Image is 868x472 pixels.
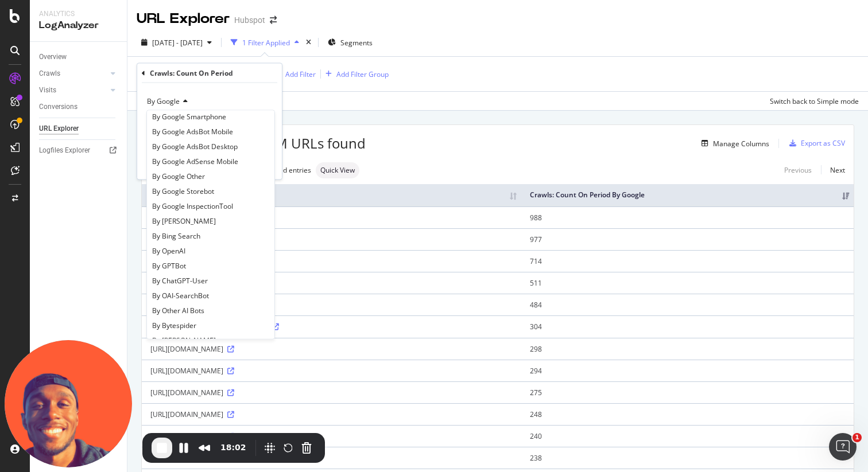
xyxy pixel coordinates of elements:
[713,139,769,149] div: Manage Columns
[152,320,196,330] span: By Bytespider
[521,381,854,403] td: 275
[152,245,185,255] span: By OpenAI
[137,9,230,29] div: URL Explorer
[821,162,845,178] a: Next
[340,38,373,48] span: Segments
[521,360,854,381] td: 294
[147,96,180,106] span: By Google
[770,96,859,106] div: Switch back to Simple mode
[39,145,90,157] div: Logfiles Explorer
[152,290,209,300] span: By OAI-SearchBot
[152,275,208,285] span: By ChatGPT-User
[152,171,205,181] span: By Google Other
[521,184,854,206] th: Crawls: Count On Period By Google: activate to sort column ascending
[801,138,845,148] div: Export as CSV
[234,14,265,26] div: Hubspot
[142,159,178,170] button: Cancel
[521,272,854,294] td: 511
[226,33,304,52] button: 1 Filter Applied
[765,92,859,110] button: Switch back to Simple mode
[150,300,513,310] div: [URL][DOMAIN_NAME]
[39,9,118,19] div: Analytics
[304,37,313,48] div: times
[270,16,277,24] div: arrow-right-arrow-left
[316,162,359,178] div: neutral label
[697,136,769,150] button: Manage Columns
[150,453,513,463] div: [URL][DOMAIN_NAME]
[242,38,290,48] div: 1 Filter Applied
[152,231,200,240] span: By Bing Search
[150,213,513,223] div: [URL][DOMAIN_NAME]
[323,33,377,52] button: Segments
[150,322,513,331] div: [URL][DOMAIN_NAME][DATE][DATE]
[39,101,119,113] a: Conversions
[150,366,513,376] div: [URL][DOMAIN_NAME]
[150,388,513,397] div: [URL][DOMAIN_NAME]
[829,433,857,461] iframe: Intercom live chat
[321,67,389,81] button: Add Filter Group
[39,123,119,135] a: URL Explorer
[39,101,77,113] div: Conversions
[137,33,216,52] button: [DATE] - [DATE]
[521,250,854,272] td: 714
[152,216,216,225] span: By [PERSON_NAME]
[39,68,60,80] div: Crawls
[39,84,56,96] div: Visits
[521,206,854,228] td: 988
[521,425,854,447] td: 240
[152,335,216,345] span: By [PERSON_NAME]
[152,201,233,210] span: By Google InspectionTool
[285,69,316,79] div: Add Filter
[270,67,316,81] button: Add Filter
[152,260,186,270] span: By GPTBot
[39,145,119,157] a: Logfiles Explorer
[152,38,203,48] span: [DATE] - [DATE]
[320,167,355,174] span: Quick View
[521,447,854,469] td: 238
[521,294,854,315] td: 484
[152,141,238,151] span: By Google AdsBot Desktop
[150,235,513,244] div: [URL][DOMAIN_NAME]
[39,51,119,63] a: Overview
[142,184,521,206] th: Full URL: activate to sort column ascending
[150,68,233,78] div: Crawls: Count On Period
[150,431,513,441] div: [URL][DOMAIN_NAME]
[336,69,389,79] div: Add Filter Group
[521,338,854,360] td: 298
[521,315,854,337] td: 304
[150,278,513,288] div: [URL][DOMAIN_NAME]
[521,403,854,425] td: 248
[152,305,204,315] span: By Other AI Bots
[152,111,226,121] span: By Google Smartphone
[152,156,238,166] span: By Google AdSense Mobile
[39,51,67,63] div: Overview
[150,409,513,419] div: [URL][DOMAIN_NAME]
[150,256,513,266] div: [URL][DOMAIN_NAME]
[852,433,862,442] span: 1
[152,126,233,136] span: By Google AdsBot Mobile
[39,84,107,96] a: Visits
[39,19,118,32] div: LogAnalyzer
[785,134,845,153] button: Export as CSV
[39,123,79,135] div: URL Explorer
[152,186,214,196] span: By Google Storebot
[521,228,854,250] td: 977
[39,68,107,80] a: Crawls
[150,344,513,354] div: [URL][DOMAIN_NAME]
